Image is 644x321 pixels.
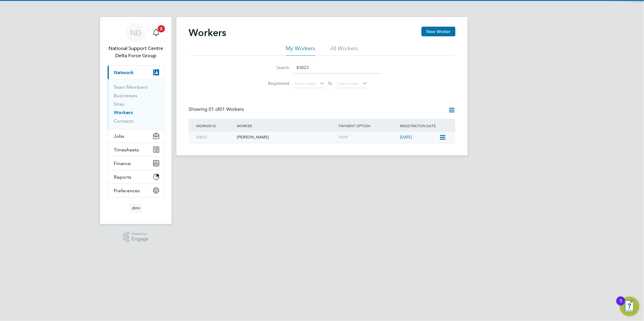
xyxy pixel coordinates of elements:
[100,17,172,224] nav: Main navigation
[421,27,455,36] button: New Worker
[108,170,164,184] button: Reports
[108,157,164,170] button: Finance
[114,160,131,166] span: Finance
[189,106,245,113] div: Showing
[108,129,164,143] button: Jobs
[132,231,149,237] span: Powered by
[195,131,439,137] a: 83823[PERSON_NAME]PAYE[DATE]
[114,101,124,107] a: Sites
[150,23,162,42] a: 2
[107,23,164,59] a: NDNational Support Centre Delta Force Group
[114,110,133,115] a: Workers
[262,81,289,86] label: Registered
[114,188,140,194] span: Preferences
[130,204,142,213] img: deltaforcegroup-logo-retina.png
[286,45,315,56] li: My Workers
[107,204,164,213] a: Go to home page
[189,27,226,39] h2: Workers
[114,93,137,98] a: Businesses
[108,143,164,156] button: Timesheets
[114,84,148,90] a: Team Members
[326,79,334,87] span: To
[107,45,164,59] span: National Support Centre Delta Force Group
[235,132,337,143] div: [PERSON_NAME]
[108,66,164,79] button: Network
[114,147,139,153] span: Timesheets
[114,70,134,75] span: Network
[195,119,235,133] div: Worker ID
[235,119,337,133] div: Worker
[130,29,142,37] span: ND
[108,79,164,129] div: Network
[209,106,244,112] span: 01 Workers
[619,301,622,309] div: 1
[114,118,133,124] a: Contacts
[293,62,382,74] input: Name, email or phone number
[620,297,639,316] button: Open Resource Center, 1 new notification
[114,174,131,180] span: Reports
[337,81,359,86] span: Select date
[262,65,289,70] label: Search
[158,25,165,32] span: 2
[400,134,412,140] span: [DATE]
[209,106,220,112] span: 01 of
[294,81,316,86] span: Select date
[337,119,398,133] div: Payment Option
[195,132,235,143] div: 83823
[123,231,149,243] a: Powered byEngage
[337,132,398,143] div: PAYE
[108,184,164,197] button: Preferences
[132,237,149,242] span: Engage
[330,45,358,56] li: All Workers
[114,133,124,139] span: Jobs
[398,119,449,133] div: Registration Date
